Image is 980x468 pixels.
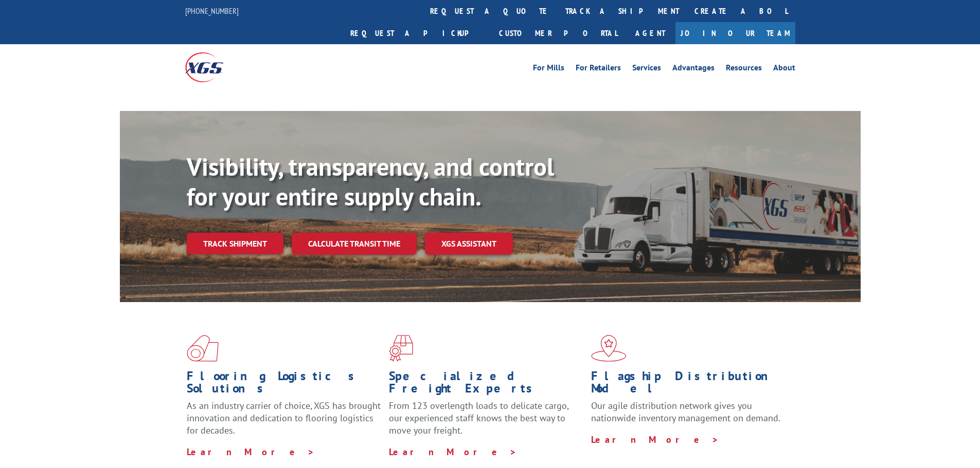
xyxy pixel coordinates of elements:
[632,64,661,75] a: Services
[187,400,381,436] span: As an industry carrier of choice, XGS has brought innovation and dedication to flooring logistics...
[389,446,517,458] a: Learn More >
[343,22,491,44] a: Request a pickup
[773,64,795,75] a: About
[675,22,795,44] a: Join Our Team
[425,233,513,255] a: XGS ASSISTANT
[591,434,719,445] a: Learn More >
[726,64,762,75] a: Resources
[187,370,381,400] h1: Flooring Logistics Solutions
[672,64,715,75] a: Advantages
[625,22,675,44] a: Agent
[389,335,413,362] img: xgs-icon-focused-on-flooring-red
[185,6,239,16] a: [PHONE_NUMBER]
[292,233,417,255] a: Calculate transit time
[187,233,283,254] a: Track shipment
[389,400,583,445] p: From 123 overlength loads to delicate cargo, our experienced staff knows the best way to move you...
[591,400,780,424] span: Our agile distribution network gives you nationwide inventory management on demand.
[591,335,627,362] img: xgs-icon-flagship-distribution-model-red
[533,64,564,75] a: For Mills
[389,370,583,400] h1: Specialized Freight Experts
[187,446,315,458] a: Learn More >
[187,151,554,212] b: Visibility, transparency, and control for your entire supply chain.
[491,22,625,44] a: Customer Portal
[591,370,786,400] h1: Flagship Distribution Model
[187,335,219,362] img: xgs-icon-total-supply-chain-intelligence-red
[576,64,621,75] a: For Retailers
